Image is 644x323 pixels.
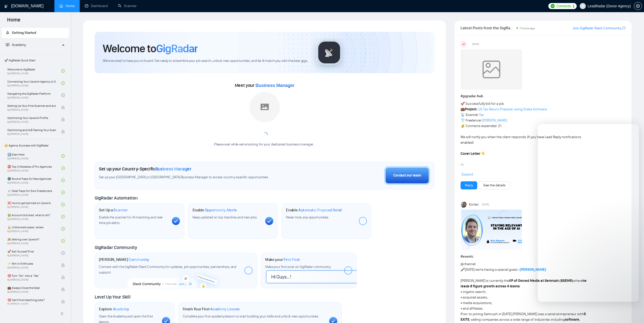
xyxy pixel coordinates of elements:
[262,132,268,138] span: loading
[482,118,507,122] a: [PERSON_NAME]
[7,108,56,111] span: By [PERSON_NAME]
[2,28,69,38] li: Getting Started
[12,43,26,47] span: Academy
[3,16,25,27] span: Home
[2,55,68,65] span: 🚀 GigRadar Quick Start
[298,208,342,213] span: Automatic Proposal Send
[99,166,192,172] h1: Set up your Country-Specific
[7,273,56,278] span: 🎯 Turn “No” into a “Yes”
[61,118,65,121] span: lock
[265,265,331,269] span: Make your first post on GigRadar community.
[573,3,575,9] span: 1
[465,107,477,111] strong: Project:
[461,202,467,208] img: Korlan
[113,208,128,213] span: Scanner
[509,279,573,283] strong: VP of Owned Media at Semrush ($SEMR)
[286,215,329,219] span: Never miss any opportunities.
[622,26,626,30] span: export
[7,90,61,101] a: Navigating the GigRadar PlatformBy[PERSON_NAME]
[478,107,547,111] a: US Tax Return Preparer using Drake Software
[556,3,572,9] span: Connects:
[7,235,61,246] a: 🙈 Getting over Upwork?By[PERSON_NAME]
[128,265,224,288] img: slackcommunity-bg.png
[99,175,298,180] span: Set up your [GEOGRAPHIC_DATA] or [GEOGRAPHIC_DATA] Business Manager to access country-specific op...
[61,106,65,109] span: lock
[61,263,65,267] span: lock
[7,285,56,290] span: 💼 Always Close the Deal
[99,307,129,312] h1: Explore
[7,223,61,234] a: 🔓 Unblocked cases: reviewBy[PERSON_NAME]
[103,42,198,55] h1: Welcome to
[286,208,342,213] h1: Enable
[7,120,56,123] span: By [PERSON_NAME]
[7,278,56,281] span: By [PERSON_NAME]
[462,172,473,177] span: Expand
[622,26,626,30] a: export
[520,27,535,30] span: 7 hours ago
[6,43,26,47] span: Academy
[7,128,56,133] span: Optimizing and A/B Testing Your Scanner for Better Results
[7,151,61,162] a: 1️⃣ Start HereBy[PERSON_NAME]
[472,42,479,46] span: [DATE]
[317,40,342,65] img: gigradar-logo.png
[573,26,621,31] a: Join GigRadar Slack Community
[634,2,642,10] button: setting
[7,175,61,186] a: 🌚 Rookie Traps for New AgenciesBy[PERSON_NAME]
[211,142,318,147] div: Please wait while we're looking for your dedicated business manager...
[155,166,192,172] span: Business Manager
[256,83,295,88] span: Business Manager
[7,247,61,259] a: 🚀 Sell Yourself FirstBy[PERSON_NAME]
[479,113,484,117] a: Tax
[7,163,61,174] a: ⛔ Top 3 Mistakes of Pro AgenciesBy[PERSON_NAME]
[483,183,506,188] a: See the details
[193,215,258,219] span: Keep updated on top matches and new jobs.
[61,227,65,231] span: check-circle
[118,4,137,8] a: searchScanner
[7,266,56,269] span: By [PERSON_NAME]
[95,195,137,201] span: GigRadar Automation
[99,257,149,262] h1: [PERSON_NAME]
[7,199,61,210] a: ❌ How to get banned on UpworkBy[PERSON_NAME]
[61,69,65,73] span: check-circle
[193,208,237,213] h1: Enable
[61,93,65,97] span: check-circle
[7,65,61,77] a: Welcome to GigRadarBy[PERSON_NAME]
[6,43,9,46] span: fund-projection-screen
[250,92,280,122] img: placeholder.png
[461,93,626,99] h1: # gigradar-hub
[95,245,137,250] span: GigRadar Community
[634,4,642,8] a: setting
[129,257,149,262] span: Community
[61,81,65,85] span: check-circle
[384,166,430,185] button: Contact our team
[61,215,65,218] span: check-circle
[205,208,237,213] span: Opportunity Alerts
[7,290,56,293] span: By [PERSON_NAME]
[7,297,56,303] span: 🎯 Can't find matching jobs?
[469,202,479,207] span: Korlan
[95,294,130,300] span: Level Up Your Skill
[265,257,300,262] h1: Make your
[461,254,626,259] h1: # events
[85,4,108,8] a: dashboardDashboard
[7,133,56,136] span: By [PERSON_NAME]
[284,257,300,262] span: First Post
[7,103,56,108] span: Setting Up Your First Scanner and Auto-Bidder
[520,267,546,272] a: [PERSON_NAME]
[61,179,65,182] span: check-circle
[7,261,56,266] span: ⚡ Win in 5 Minutes
[61,166,65,170] span: check-circle
[482,202,489,207] span: [DATE]
[461,267,465,272] span: 🎤
[61,300,65,303] span: lock
[99,208,128,213] h1: Set Up a
[12,31,36,35] span: Getting Started
[461,262,475,266] span: @channel
[2,140,68,151] span: 👑 Agency Success with GigRadar
[465,183,473,188] a: Reply
[461,25,515,31] span: Latest Posts from the GigRadar Community
[4,2,8,10] img: logo
[7,115,56,120] span: Optimizing Your Upwork Profile
[61,251,65,255] span: check-circle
